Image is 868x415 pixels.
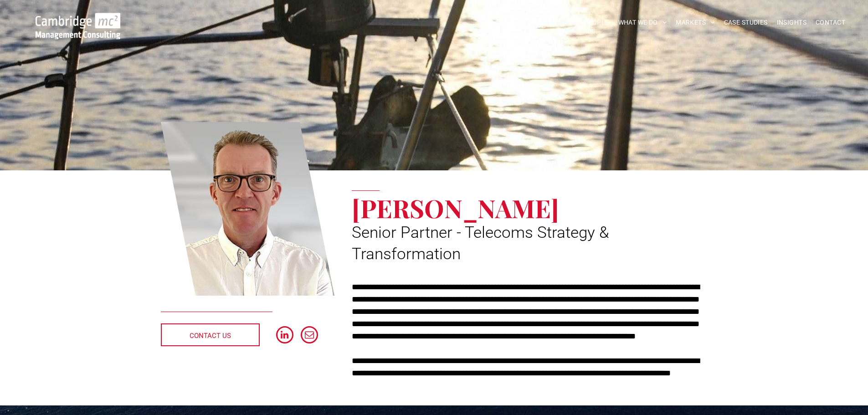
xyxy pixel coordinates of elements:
[36,14,120,24] a: Your Business Transformed | Cambridge Management Consulting
[161,121,335,297] a: Clive Quantrill | Senior Partner - Telecoms Strategy
[811,15,850,30] a: CONTACT
[565,15,613,30] a: OUR PEOPLE
[190,324,231,347] span: CONTACT US
[301,326,318,346] a: email
[614,15,672,30] a: WHAT WE DO
[671,15,719,30] a: MARKETS
[36,13,120,39] img: Go to Homepage
[719,15,772,30] a: CASE STUDIES
[276,326,293,346] a: linkedin
[352,191,559,225] span: [PERSON_NAME]
[772,15,811,30] a: INSIGHTS
[161,323,260,346] a: CONTACT US
[525,15,565,30] a: ABOUT
[352,223,609,263] span: Senior Partner - Telecoms Strategy & Transformation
